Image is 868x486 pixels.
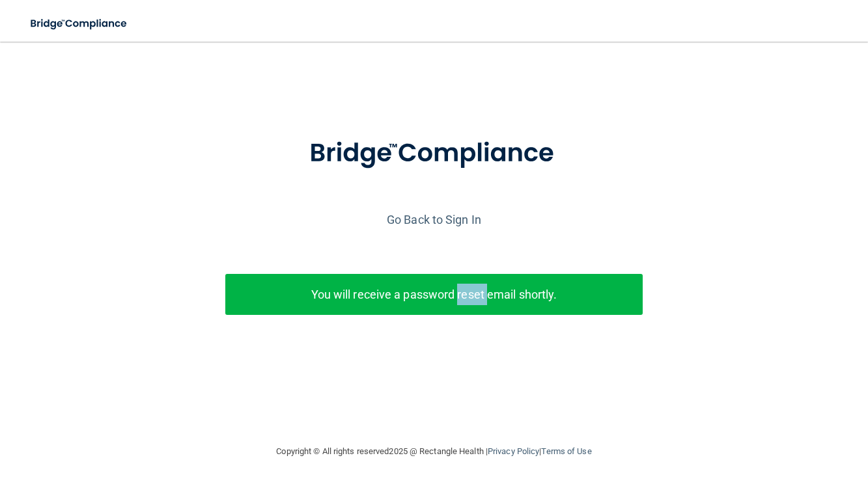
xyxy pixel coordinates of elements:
img: bridge_compliance_login_screen.278c3ca4.svg [283,120,586,187]
div: Copyright © All rights reserved 2025 @ Rectangle Health | | [197,431,672,472]
a: Terms of Use [541,446,591,456]
a: Privacy Policy [488,446,539,456]
img: bridge_compliance_login_screen.278c3ca4.svg [20,10,139,37]
a: Go Back to Sign In [387,213,481,226]
p: You will receive a password reset email shortly. [235,284,634,305]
